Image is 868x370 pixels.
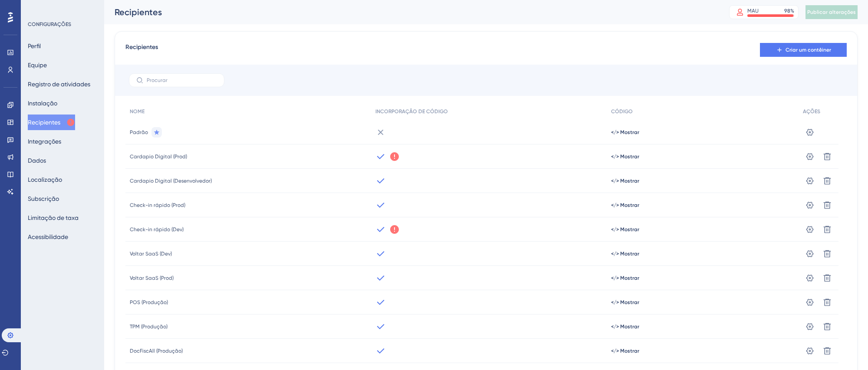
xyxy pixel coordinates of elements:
[28,119,60,126] font: Recipientes
[28,233,68,240] font: Acessibilidade
[130,251,172,257] font: Voltar SaaS (Dev)
[611,250,639,257] button: </> Mostrar
[130,108,145,115] font: NOME
[28,43,41,49] font: Perfil
[611,129,639,136] button: </> Mostrar
[130,348,183,354] font: DocFiscAll (Produção)
[611,347,639,354] button: </> Mostrar
[611,226,639,232] font: </> Mostrar
[130,154,187,160] font: Cardapio Digital (Prod)
[28,62,47,69] font: Equipe
[130,202,185,208] font: Check-in rápido (Prod)
[115,7,162,17] font: Recipientes
[28,153,46,168] button: Dados
[28,38,41,54] button: Perfil
[130,324,168,330] font: TPM (Produção)
[611,129,639,135] font: </> Mostrar
[130,299,168,305] font: POS (Produção)
[611,154,639,160] font: </> Mostrar
[28,100,57,107] font: Instalação
[28,57,47,73] button: Equipe
[611,202,639,209] button: </> Mostrar
[130,275,174,281] font: Voltar SaaS (Prod)
[28,176,62,183] font: Localização
[803,108,820,115] font: AÇÕES
[747,8,759,14] font: MAU
[28,138,61,145] font: Integrações
[784,8,790,14] font: 98
[130,178,212,184] font: Cardapio Digital (Desenvolvedor)
[28,157,46,164] font: Dados
[790,8,794,14] font: %
[611,323,639,330] button: </> Mostrar
[806,5,858,19] button: Publicar alterações
[28,115,75,130] button: Recipientes
[28,81,90,88] font: Registro de atividades
[28,76,90,92] button: Registro de atividades
[28,172,62,187] button: Localização
[611,177,639,184] button: </> Mostrar
[611,275,639,281] font: </> Mostrar
[28,214,79,221] font: Limitação de taxa
[611,299,639,305] font: </> Mostrar
[611,324,639,330] font: </> Mostrar
[611,108,633,115] font: CÓDIGO
[130,226,184,232] font: Check-in rápido (Dev)
[28,134,61,149] button: Integrações
[611,299,639,306] button: </> Mostrar
[125,43,158,51] font: Recipientes
[760,43,847,57] button: Criar um contêiner
[28,95,57,111] button: Instalação
[28,229,68,245] button: Acessibilidade
[807,9,856,15] font: Publicar alterações
[28,191,59,206] button: Subscrição
[611,226,639,233] button: </> Mostrar
[147,77,217,83] input: Procurar
[611,275,639,282] button: </> Mostrar
[375,108,448,115] font: INCORPORAÇÃO DE CÓDIGO
[28,21,71,27] font: CONFIGURAÇÕES
[28,195,59,202] font: Subscrição
[28,210,79,226] button: Limitação de taxa
[786,47,831,53] font: Criar um contêiner
[611,153,639,160] button: </> Mostrar
[611,251,639,257] font: </> Mostrar
[611,348,639,354] font: </> Mostrar
[130,129,148,135] font: Padrão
